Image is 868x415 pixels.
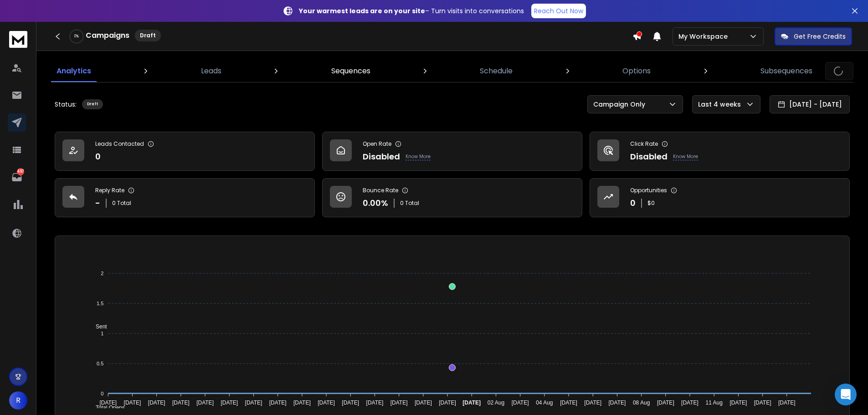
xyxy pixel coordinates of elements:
[439,400,456,406] tspan: [DATE]
[760,66,812,77] p: Subsequences
[135,30,161,41] div: Draft
[201,66,221,77] p: Leads
[8,168,26,186] a: 497
[835,384,857,405] div: Open Intercom Messenger
[366,400,384,406] tspan: [DATE]
[584,400,601,406] tspan: [DATE]
[101,331,103,336] tspan: 1
[681,400,699,406] tspan: [DATE]
[55,132,315,171] a: Leads Contacted0
[390,400,408,406] tspan: [DATE]
[326,60,376,82] a: Sequences
[56,66,91,77] p: Analytics
[195,60,227,82] a: Leads
[706,400,723,406] tspan: 11 Aug
[74,34,79,39] p: 0 %
[630,187,667,194] p: Opportunities
[97,361,103,366] tspan: 0.5
[755,60,818,82] a: Subsequences
[647,200,655,207] p: $ 0
[99,400,117,406] tspan: [DATE]
[363,150,400,163] p: Disabled
[172,400,190,406] tspan: [DATE]
[754,400,771,406] tspan: [DATE]
[101,391,103,396] tspan: 0
[95,150,101,163] p: 0
[322,178,582,217] a: Bounce Rate0.00%0 Total
[9,391,27,410] button: R
[95,197,100,210] p: -
[590,132,850,171] a: Click RateDisabledKnow More
[148,400,165,406] tspan: [DATE]
[293,400,311,406] tspan: [DATE]
[462,400,481,406] tspan: [DATE]
[245,400,262,406] tspan: [DATE]
[678,32,731,41] p: My Workspace
[406,153,431,160] p: Know More
[89,405,125,411] span: Total Opens
[55,178,315,217] a: Reply Rate-0 Total
[609,400,626,406] tspan: [DATE]
[730,400,747,406] tspan: [DATE]
[196,400,214,406] tspan: [DATE]
[778,400,796,406] tspan: [DATE]
[89,323,107,330] span: Sent
[480,66,513,77] p: Schedule
[342,400,359,406] tspan: [DATE]
[590,178,850,217] a: Opportunities0$0
[488,400,504,406] tspan: 02 Aug
[97,301,103,306] tspan: 1.5
[124,400,141,406] tspan: [DATE]
[534,6,583,15] p: Reach Out Now
[363,140,391,148] p: Open Rate
[630,150,668,163] p: Disabled
[101,271,103,276] tspan: 2
[51,60,97,82] a: Analytics
[95,187,124,194] p: Reply Rate
[536,400,553,406] tspan: 04 Aug
[318,400,335,406] tspan: [DATE]
[512,400,529,406] tspan: [DATE]
[630,197,636,210] p: 0
[770,95,850,113] button: [DATE] - [DATE]
[622,66,651,77] p: Options
[363,197,388,210] p: 0.00 %
[322,132,582,171] a: Open RateDisabledKnow More
[17,168,24,175] p: 497
[95,140,144,148] p: Leads Contacted
[531,4,586,18] a: Reach Out Now
[331,66,370,77] p: Sequences
[269,400,287,406] tspan: [DATE]
[55,100,77,109] p: Status:
[630,140,658,148] p: Click Rate
[617,60,656,82] a: Options
[633,400,650,406] tspan: 08 Aug
[9,31,27,48] img: logo
[112,200,131,207] p: 0 Total
[299,6,425,15] strong: Your warmest leads are on your site
[794,32,846,41] p: Get Free Credits
[657,400,674,406] tspan: [DATE]
[299,6,524,15] p: – Turn visits into conversations
[698,100,745,109] p: Last 4 weeks
[415,400,432,406] tspan: [DATE]
[593,100,649,109] p: Campaign Only
[82,99,103,109] div: Draft
[221,400,238,406] tspan: [DATE]
[363,187,398,194] p: Bounce Rate
[673,153,698,160] p: Know More
[474,60,518,82] a: Schedule
[86,30,129,41] h1: Campaigns
[400,200,419,207] p: 0 Total
[775,27,852,46] button: Get Free Credits
[560,400,577,406] tspan: [DATE]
